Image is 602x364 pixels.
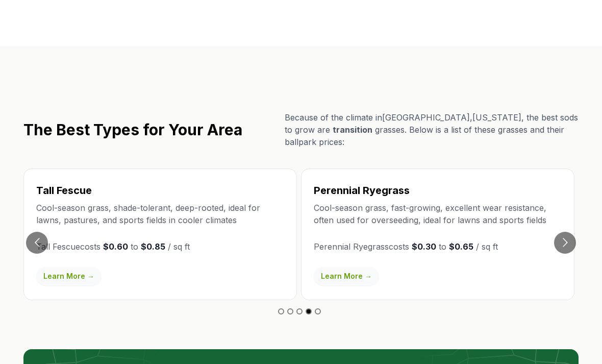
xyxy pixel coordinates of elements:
[314,183,562,198] h3: Perennial Ryegrass
[314,202,562,226] p: Cool-season grass, fast-growing, excellent wear resistance, often used for overseeding, ideal for...
[36,202,284,226] p: Cool-season grass, shade-tolerant, deep-rooted, ideal for lawns, pastures, and sports fields in c...
[141,241,165,252] strong: $0.85
[278,308,284,314] button: Go to slide 1
[449,241,473,252] strong: $0.65
[26,232,48,254] button: Go to previous slide
[296,308,303,314] button: Go to slide 3
[554,232,576,254] button: Go to next slide
[36,240,284,253] p: Tall Fescue costs to / sq ft
[315,308,321,314] button: Go to slide 5
[36,267,102,285] a: Learn More →
[285,111,579,148] p: Because of the climate in [GEOGRAPHIC_DATA] , [US_STATE] , the best sods to grow are grasses. Bel...
[306,308,312,314] button: Go to slide 4
[333,125,372,135] span: transition
[412,241,436,252] strong: $0.30
[103,241,128,252] strong: $0.60
[36,183,284,198] h3: Tall Fescue
[314,267,379,285] a: Learn More →
[314,240,562,253] p: Perennial Ryegrass costs to / sq ft
[23,120,242,139] h2: The Best Types for Your Area
[287,308,293,314] button: Go to slide 2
